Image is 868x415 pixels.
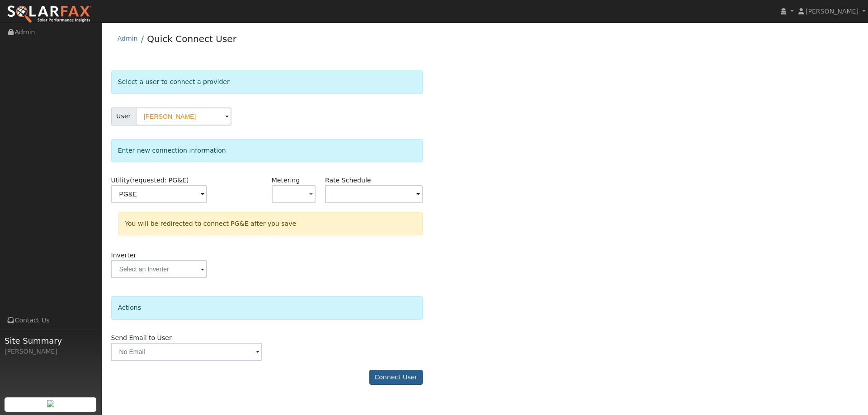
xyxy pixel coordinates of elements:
[111,139,423,162] div: Enter new connection information
[118,212,423,235] div: You will be redirected to connect PG&E after you save
[111,343,262,361] input: No Email
[7,5,92,24] img: SolarFax
[111,296,423,319] div: Actions
[111,185,207,203] input: Select a Utility
[369,370,423,385] button: Connect User
[111,107,136,126] span: User
[5,347,97,356] div: [PERSON_NAME]
[136,107,231,126] input: Select a User
[5,335,97,347] span: Site Summary
[806,8,859,15] span: [PERSON_NAME]
[118,35,138,42] a: Admin
[325,176,371,185] label: Rate Schedule
[111,176,189,185] label: Utility
[47,400,54,407] img: retrieve
[147,33,236,44] a: Quick Connect User
[111,333,172,343] label: Send Email to User
[111,251,137,260] label: Inverter
[111,260,207,278] input: Select an Inverter
[111,70,423,93] div: Select a user to connect a provider
[130,177,189,184] span: (requested: PG&E)
[272,176,300,185] label: Metering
